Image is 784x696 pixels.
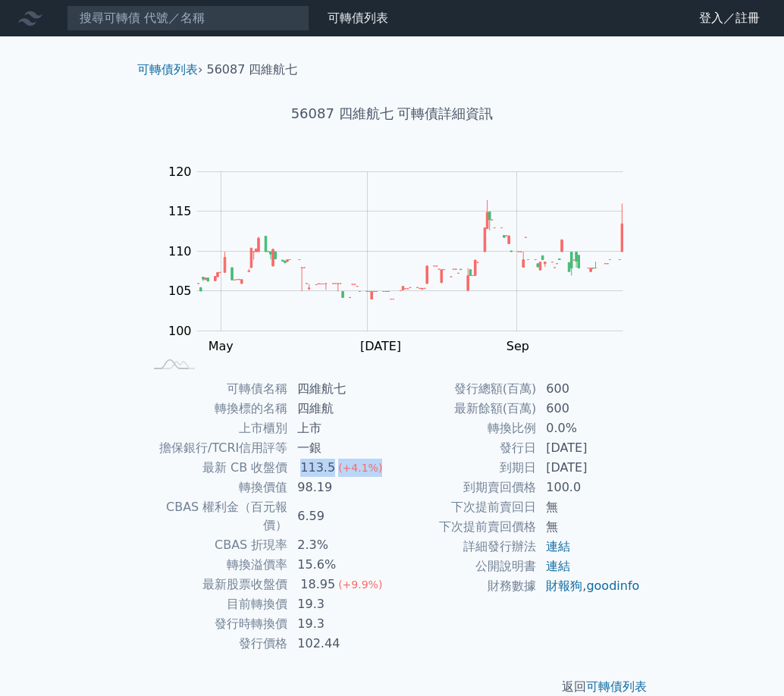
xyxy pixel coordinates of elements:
[143,594,288,614] td: 目前轉換價
[143,555,288,575] td: 轉換溢價率
[537,497,641,517] td: 無
[392,438,537,458] td: 發行日
[392,556,537,576] td: 公開說明書
[392,478,537,497] td: 到期賣回價格
[168,244,192,259] tspan: 110
[392,458,537,478] td: 到期日
[288,399,392,419] td: 四維航
[137,61,202,79] li: ›
[143,614,288,634] td: 發行時轉換價
[586,679,647,694] a: 可轉債列表
[537,478,641,497] td: 100.0
[537,438,641,458] td: [DATE]
[143,399,288,419] td: 轉換標的名稱
[67,5,309,31] input: 搜尋可轉債 代號／名稱
[392,576,537,596] td: 財務數據
[708,623,784,696] div: 聊天小工具
[288,634,392,654] td: 102.44
[708,623,784,696] iframe: Chat Widget
[143,634,288,654] td: 發行價格
[143,497,288,535] td: CBAS 權利金（百元報價）
[197,200,622,299] g: Series
[288,478,392,497] td: 98.19
[506,339,529,353] tspan: Sep
[288,438,392,458] td: 一銀
[360,339,401,353] tspan: [DATE]
[537,399,641,419] td: 600
[328,11,388,25] a: 可轉債列表
[392,517,537,537] td: 下次提前賣回價格
[288,497,392,535] td: 6.59
[392,399,537,419] td: 最新餘額(百萬)
[537,517,641,537] td: 無
[537,576,641,596] td: ,
[288,594,392,614] td: 19.3
[297,575,338,594] div: 18.95
[125,103,659,124] h1: 56087 四維航七 可轉債詳細資訊
[288,614,392,634] td: 19.3
[143,575,288,594] td: 最新股票收盤價
[288,555,392,575] td: 15.6%
[143,535,288,555] td: CBAS 折現率
[297,459,338,477] div: 113.5
[137,62,198,77] a: 可轉債列表
[143,458,288,478] td: 最新 CB 收盤價
[168,165,192,179] tspan: 120
[168,324,192,338] tspan: 100
[143,438,288,458] td: 擔保銀行/TCRI信用評等
[143,419,288,438] td: 上市櫃別
[392,497,537,517] td: 下次提前賣回日
[143,478,288,497] td: 轉換價值
[288,535,392,555] td: 2.3%
[537,379,641,399] td: 600
[392,379,537,399] td: 發行總額(百萬)
[207,61,298,79] li: 56087 四維航七
[168,284,192,298] tspan: 105
[687,6,772,30] a: 登入／註冊
[537,458,641,478] td: [DATE]
[392,537,537,556] td: 詳細發行辦法
[546,578,582,593] a: 財報狗
[537,419,641,438] td: 0.0%
[392,419,537,438] td: 轉換比例
[338,578,382,591] span: (+9.9%)
[288,379,392,399] td: 四維航七
[338,462,382,474] span: (+4.1%)
[586,578,639,593] a: goodinfo
[288,419,392,438] td: 上市
[546,539,570,553] a: 連結
[209,339,234,353] tspan: May
[125,678,659,696] p: 返回
[168,204,192,218] tspan: 115
[546,559,570,573] a: 連結
[161,165,646,353] g: Chart
[143,379,288,399] td: 可轉債名稱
